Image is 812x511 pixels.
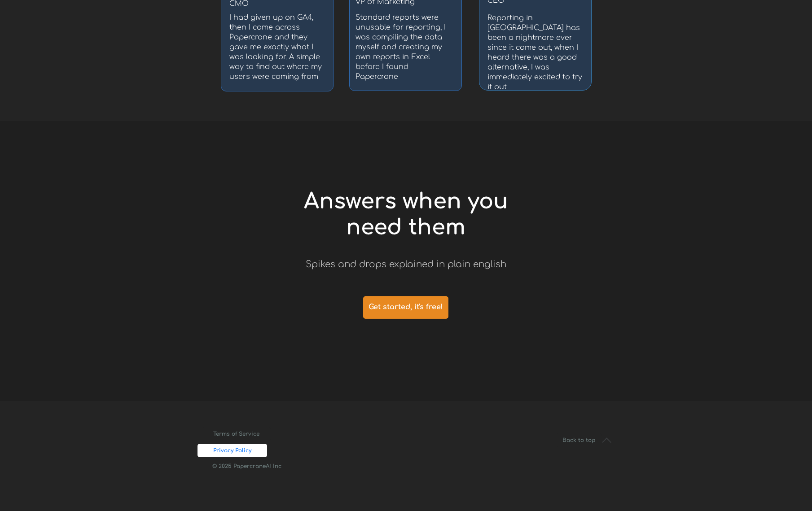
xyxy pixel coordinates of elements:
[202,427,271,441] a: Terms of Service
[363,303,448,312] span: Get started, it's free!
[306,259,506,269] span: Spikes and drops explained in plain english
[556,433,602,447] a: Back to top
[304,190,508,239] span: Answers when you need them
[363,296,448,319] a: Get started, it's free!
[487,14,582,91] span: Reporting in [GEOGRAPHIC_DATA] has been a nightmare ever since it came out, when I heard there wa...
[229,13,322,81] span: I had given up on GA4, then I came across Papercrane and they gave me exactly what I was looking ...
[198,447,267,454] span: Privacy Policy
[198,444,267,457] a: Privacy Policy
[556,437,602,443] span: Back to top
[356,13,446,81] span: Standard reports were unusable for reporting, I was compiling the data myself and creating my own...
[202,431,271,437] span: Terms of Service
[212,463,281,469] span: © 2025 PapercraneAI Inc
